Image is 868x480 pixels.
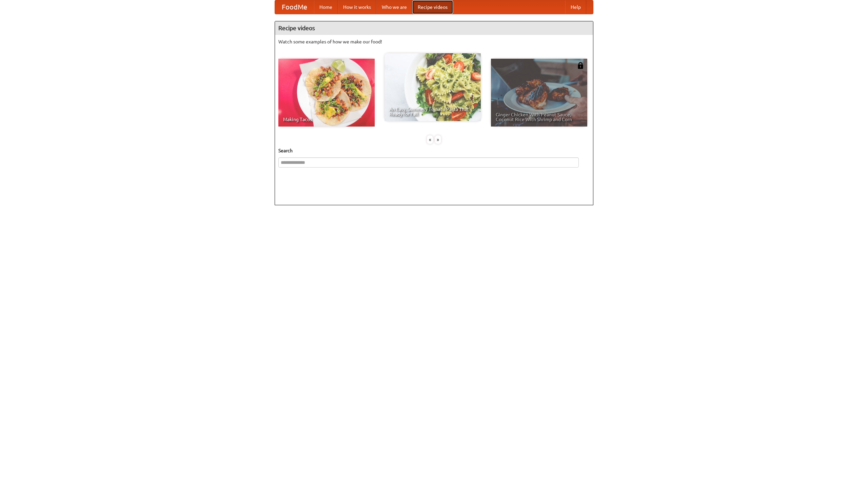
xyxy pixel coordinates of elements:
div: « [427,135,433,144]
p: Watch some examples of how we make our food! [278,38,590,45]
a: Home [314,0,338,14]
a: Making Tacos [278,59,375,127]
a: How it works [338,0,376,14]
span: Making Tacos [283,117,370,122]
a: Help [565,0,586,14]
a: Who we are [376,0,412,14]
h5: Search [278,147,590,154]
a: FoodMe [275,0,314,14]
span: An Easy, Summery Tomato Pasta That's Ready for Fall [389,107,476,116]
img: 483408.png [577,62,584,69]
a: An Easy, Summery Tomato Pasta That's Ready for Fall [384,53,481,121]
a: Recipe videos [412,0,453,14]
div: » [435,135,441,144]
h4: Recipe videos [275,21,593,35]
